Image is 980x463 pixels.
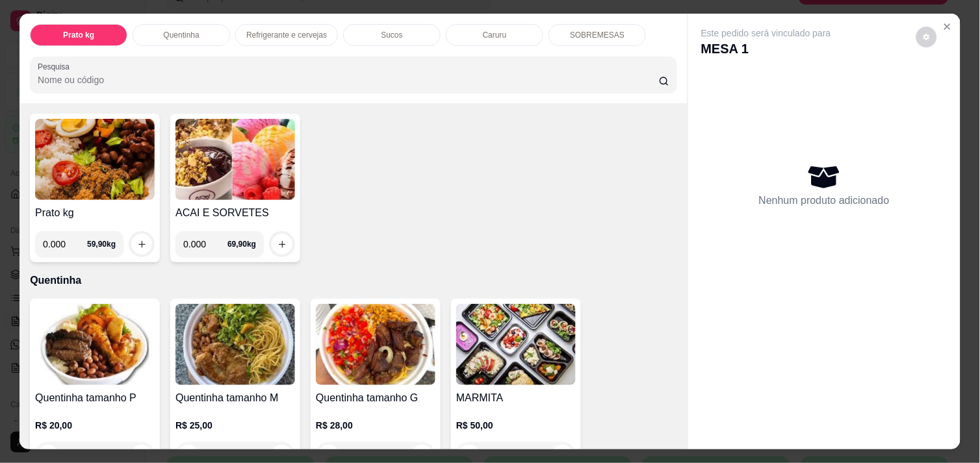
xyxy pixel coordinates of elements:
[175,390,295,406] h4: Quentinha tamanho M
[35,390,155,406] h4: Quentinha tamanho P
[483,30,507,40] p: Caruru
[38,73,659,86] input: Pesquisa
[30,273,677,288] p: Quentinha
[381,30,403,40] p: Sucos
[35,304,155,385] img: product-image
[35,119,155,200] img: product-image
[183,231,227,257] input: 0.00
[175,419,295,432] p: R$ 25,00
[456,390,576,406] h4: MARMITA
[701,40,831,58] p: MESA 1
[43,231,87,257] input: 0.00
[916,27,937,47] button: decrease-product-quantity
[937,16,958,37] button: Close
[316,390,435,406] h4: Quentinha tamanho G
[63,30,94,40] p: Prato kg
[759,193,890,208] p: Nenhum produto adicionado
[316,304,435,385] img: product-image
[35,205,155,221] h4: Prato kg
[456,419,576,432] p: R$ 50,00
[246,30,327,40] p: Refrigerante e cervejas
[456,304,576,385] img: product-image
[272,234,292,255] button: increase-product-quantity
[35,419,155,432] p: R$ 20,00
[175,119,295,200] img: product-image
[175,205,295,221] h4: ACAI E SORVETES
[131,234,152,255] button: increase-product-quantity
[701,27,831,40] p: Este pedido será vinculado para
[570,30,625,40] p: SOBREMESAS
[175,304,295,385] img: product-image
[316,419,435,432] p: R$ 28,00
[163,30,199,40] p: Quentinha
[38,61,74,72] label: Pesquisa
